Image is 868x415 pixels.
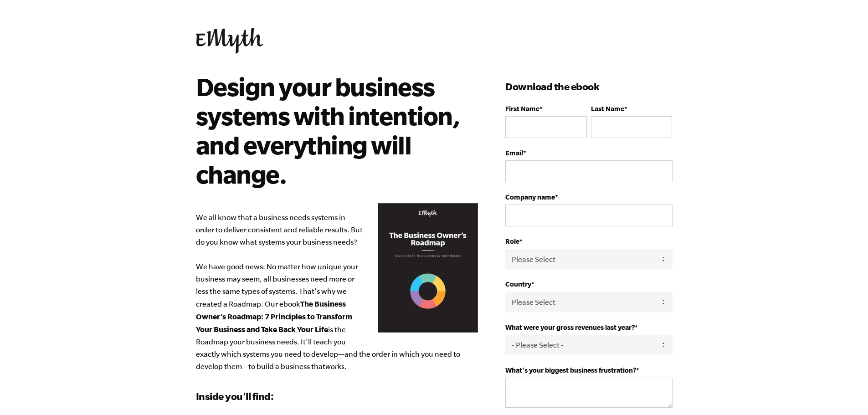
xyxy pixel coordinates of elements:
[822,371,868,415] iframe: Chat Widget
[505,366,636,374] span: What's your biggest business frustration?
[196,211,478,373] p: We all know that a business needs systems in order to deliver consistent and reliable results. Bu...
[325,362,344,370] em: works
[505,193,555,201] span: Company name
[505,105,539,113] span: First Name
[196,299,352,333] b: The Business Owner’s Roadmap: 7 Principles to Transform Your Business and Take Back Your Life
[505,79,672,94] h3: Download the ebook
[196,72,465,189] h2: Design your business systems with intention, and everything will change.
[196,28,263,54] img: EMyth
[378,203,478,333] img: Business Owners Roadmap Cover
[505,149,523,157] span: Email
[196,389,478,404] h3: Inside you'll find:
[591,105,624,113] span: Last Name
[505,280,531,288] span: Country
[505,323,635,331] span: What were your gross revenues last year?
[505,237,519,245] span: Role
